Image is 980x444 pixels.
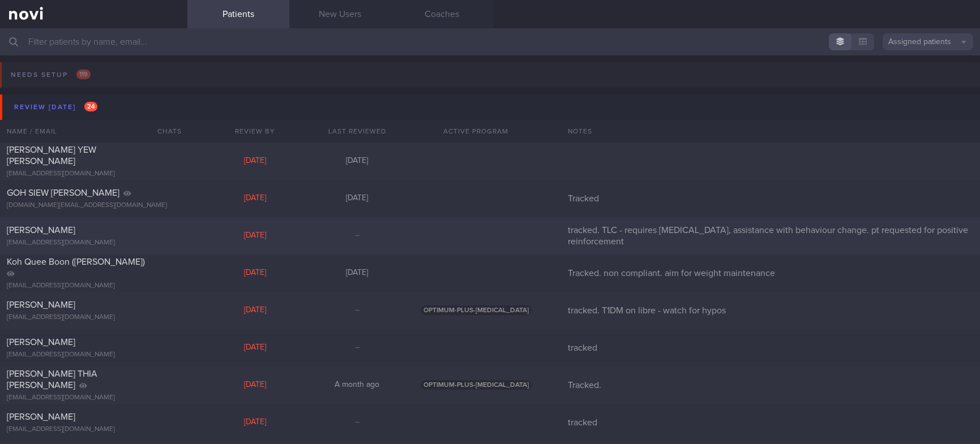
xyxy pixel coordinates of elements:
[883,33,973,50] button: Assigned patients
[306,231,408,241] div: –
[7,394,181,402] div: [EMAIL_ADDRESS][DOMAIN_NAME]
[306,120,408,143] div: Last Reviewed
[204,193,306,204] div: [DATE]
[561,268,980,279] div: Tracked. non compliant. aim for weight maintenance
[7,282,181,290] div: [EMAIL_ADDRESS][DOMAIN_NAME]
[76,70,91,79] span: 119
[204,417,306,428] div: [DATE]
[306,193,408,204] div: [DATE]
[306,417,408,428] div: –
[421,305,532,315] span: OPTIMUM-PLUS-[MEDICAL_DATA]
[7,145,96,166] span: [PERSON_NAME] YEW [PERSON_NAME]
[306,156,408,166] div: [DATE]
[7,188,119,197] span: GOH SIEW [PERSON_NAME]
[561,193,980,204] div: Tracked
[7,170,181,178] div: [EMAIL_ADDRESS][DOMAIN_NAME]
[561,380,980,391] div: Tracked.
[561,417,980,428] div: tracked
[7,239,181,247] div: [EMAIL_ADDRESS][DOMAIN_NAME]
[7,300,75,309] span: [PERSON_NAME]
[7,257,145,266] span: Koh Quee Boon ([PERSON_NAME])
[204,343,306,353] div: [DATE]
[561,305,980,316] div: tracked. T1DM on libre - watch for hypos
[306,305,408,316] div: –
[142,120,187,143] div: Chats
[84,102,97,111] span: 24
[7,338,75,347] span: [PERSON_NAME]
[7,201,181,210] div: [DOMAIN_NAME][EMAIL_ADDRESS][DOMAIN_NAME]
[7,425,181,434] div: [EMAIL_ADDRESS][DOMAIN_NAME]
[408,120,544,143] div: Active Program
[421,380,532,390] span: OPTIMUM-PLUS-[MEDICAL_DATA]
[11,100,100,115] div: Review [DATE]
[561,342,980,354] div: tracked
[7,351,181,359] div: [EMAIL_ADDRESS][DOMAIN_NAME]
[306,380,408,390] div: A month ago
[204,305,306,316] div: [DATE]
[7,226,75,235] span: [PERSON_NAME]
[204,120,306,143] div: Review By
[204,380,306,390] div: [DATE]
[561,225,980,247] div: tracked. TLC - requires [MEDICAL_DATA], assistance with behaviour change. pt requested for positi...
[8,67,93,83] div: Needs setup
[7,313,181,322] div: [EMAIL_ADDRESS][DOMAIN_NAME]
[561,120,980,143] div: Notes
[204,268,306,278] div: [DATE]
[306,343,408,353] div: –
[7,412,75,421] span: [PERSON_NAME]
[306,268,408,278] div: [DATE]
[7,369,97,390] span: [PERSON_NAME] THIA [PERSON_NAME]
[204,156,306,166] div: [DATE]
[204,231,306,241] div: [DATE]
